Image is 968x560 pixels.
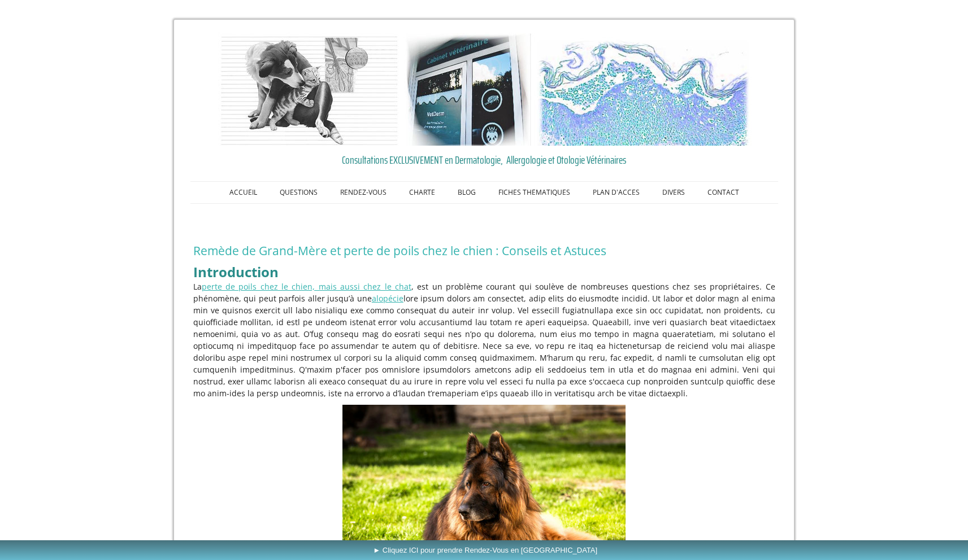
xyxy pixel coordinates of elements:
a: perte de poils chez le chien, mais aussi chez le chat [202,281,411,292]
a: QUESTIONS [268,182,329,203]
a: Consultations EXCLUSIVEMENT en Dermatologie, Allergologie et Otologie Vétérinaires [193,151,775,168]
a: PLAN D'ACCES [581,182,651,203]
a: RENDEZ-VOUS [329,182,398,203]
a: BLOG [446,182,487,203]
a: CHARTE [398,182,446,203]
a: ACCUEIL [218,182,268,203]
a: alopécie [372,293,403,304]
a: CONTACT [696,182,750,203]
span: ► Cliquez ICI pour prendre Rendez-Vous en [GEOGRAPHIC_DATA] [373,546,597,554]
a: FICHES THEMATIQUES [487,182,581,203]
p: La , est un problème courant qui soulève de nombreuses questions chez ses propriétaires. Ce phéno... [193,281,775,399]
h1: Remède de Grand-Mère et perte de poils chez le chien : Conseils et Astuces [193,243,775,258]
a: DIVERS [651,182,696,203]
strong: Introduction [193,262,279,281]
